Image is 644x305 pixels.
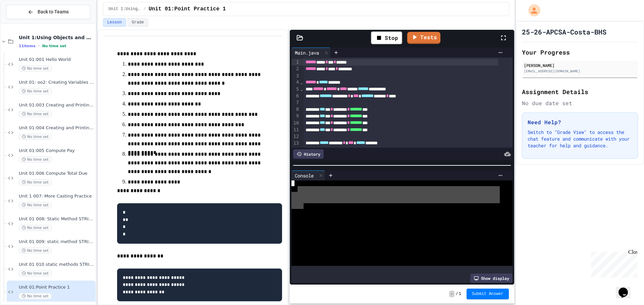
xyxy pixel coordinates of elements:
div: 7 [291,99,300,106]
span: No time set [19,179,52,185]
h1: 25-26-APCSA-Costa-BHS [522,27,606,36]
span: Back to Teams [38,8,69,15]
span: No time set [19,202,52,208]
span: No time set [19,111,52,117]
span: Unit 01 010 static methods STRING BANNERS [19,262,94,268]
p: Switch to "Grade View" to access the chat feature and communicate with your teacher for help and ... [528,129,632,149]
div: 14 [291,147,300,153]
span: Submit Answer [472,291,503,297]
div: 4 [291,79,300,86]
div: 5 [291,86,300,93]
span: No time set [19,247,52,254]
span: 11 items [19,44,36,48]
span: Unit 1 007: More Casting Practice [19,194,94,199]
button: Back to Teams [6,5,90,19]
span: / [144,6,146,12]
div: Console [291,172,317,179]
div: 6 [291,93,300,99]
div: 3 [291,73,300,79]
span: Unit 01: oo2: Creating Variables and Printing [19,80,94,85]
h3: Need Help? [528,118,632,126]
div: [PERSON_NAME] [524,62,636,68]
span: Unit 01 008: Static Method STRING Ex 1.12 Fight Song [19,216,94,222]
div: 8 [291,106,300,113]
span: No time set [42,44,66,48]
a: Tests [407,32,440,44]
div: History [293,149,324,159]
div: My Account [521,3,542,18]
div: Main.java [291,48,331,58]
span: No time set [19,225,52,231]
span: Unit 01:004 Creating and Printing Variables 5 [19,125,94,131]
span: No time set [19,134,52,140]
span: Unit 01:005 Compute Pay [19,148,94,154]
span: - [449,291,454,297]
iframe: chat widget [588,249,637,278]
div: 2 [291,66,300,72]
span: Unit 1:Using Objects and Methods [109,6,141,12]
span: Unit 01:Point Practice 1 [19,285,94,290]
span: Unit 01:003 Creating and Printing Variables 3 [19,102,94,108]
span: No time set [19,65,52,72]
div: 11 [291,127,300,133]
h2: Your Progress [522,48,638,57]
div: 13 [291,140,300,147]
div: [EMAIL_ADDRESS][DOMAIN_NAME] [524,69,636,74]
span: No time set [19,293,52,299]
span: No time set [19,88,52,94]
div: Chat with us now!Close [3,3,46,43]
span: No time set [19,156,52,163]
span: Unit 1:Using Objects and Methods [19,34,94,41]
span: • [38,43,40,49]
span: / [456,291,458,297]
div: Show display [470,274,513,283]
span: 1 [459,291,461,297]
span: Unit 01:006 Compute Total Due [19,171,94,176]
button: Submit Answer [467,289,509,299]
span: Fold line [300,86,303,92]
span: Unit 01 009: static method STRING Los hombres no lloran [19,239,94,245]
div: Stop [371,31,402,44]
span: Unit 01:001 Hello World [19,57,94,63]
span: Fold line [300,80,303,85]
button: Lesson [103,18,126,27]
div: No due date set [522,99,638,107]
div: 12 [291,133,300,140]
iframe: chat widget [616,278,637,298]
div: Main.java [291,49,322,56]
h2: Assignment Details [522,87,638,96]
span: Unit 01:Point Practice 1 [149,5,226,13]
div: 10 [291,120,300,127]
span: No time set [19,270,52,277]
div: 1 [291,59,300,66]
div: Console [291,170,325,180]
button: Grade [127,18,148,27]
div: 9 [291,113,300,120]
